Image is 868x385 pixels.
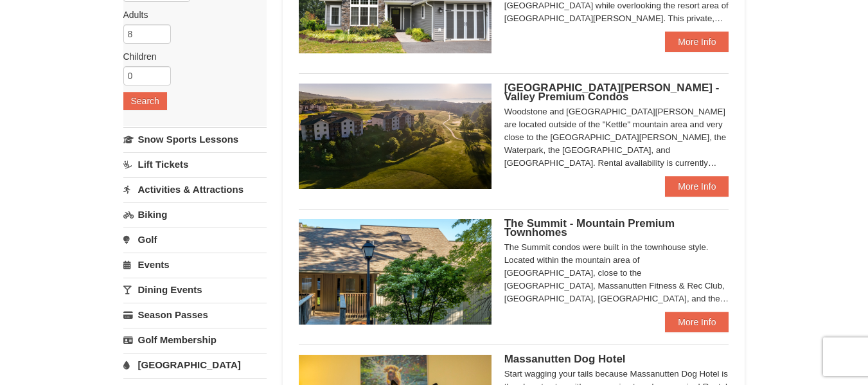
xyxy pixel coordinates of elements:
a: [GEOGRAPHIC_DATA] [123,353,267,377]
img: 19219041-4-ec11c166.jpg [299,84,492,189]
img: 19219034-1-0eee7e00.jpg [299,219,492,325]
label: Children [123,50,257,63]
a: Dining Events [123,278,267,301]
a: More Info [665,31,729,52]
a: Events [123,253,267,276]
a: Activities & Attractions [123,177,267,201]
span: [GEOGRAPHIC_DATA][PERSON_NAME] - Valley Premium Condos [504,82,720,103]
span: Massanutten Dog Hotel [504,353,626,365]
a: Snow Sports Lessons [123,127,267,151]
button: Search [123,92,167,110]
a: Lift Tickets [123,152,267,176]
span: The Summit - Mountain Premium Townhomes [504,217,675,238]
a: Season Passes [123,303,267,327]
a: Biking [123,202,267,226]
div: Woodstone and [GEOGRAPHIC_DATA][PERSON_NAME] are located outside of the "Kettle" mountain area an... [504,105,729,170]
a: More Info [665,176,729,197]
a: More Info [665,312,729,332]
div: The Summit condos were built in the townhouse style. Located within the mountain area of [GEOGRAP... [504,241,729,305]
a: Golf [123,228,267,251]
a: Golf Membership [123,328,267,352]
label: Adults [123,8,257,21]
